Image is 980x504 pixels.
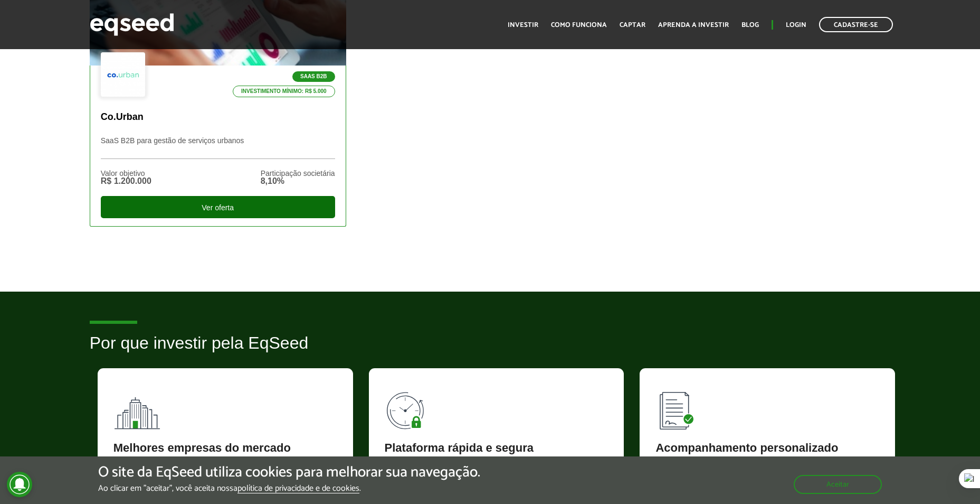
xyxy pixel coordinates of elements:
img: 90x90_lista.svg [655,384,703,432]
a: Investir [508,22,538,29]
a: política de privacidade e de cookies [237,484,359,493]
p: SaaS B2B [292,71,335,82]
h5: O site da EqSeed utiliza cookies para melhorar sua navegação. [98,464,480,481]
h2: Por que investir pela EqSeed [90,334,891,368]
div: 8,10% [261,177,335,185]
div: Valor objetivo [101,170,151,177]
div: Melhores empresas do mercado [113,442,337,454]
a: Como funciona [551,22,607,29]
img: EqSeed [90,11,174,39]
p: SaaS B2B para gestão de serviços urbanos [101,136,335,159]
div: Participação societária [261,170,335,177]
a: Aprenda a investir [658,22,729,29]
img: 90x90_tempo.svg [385,384,432,432]
a: Login [786,22,806,29]
div: Plataforma rápida e segura [385,442,608,454]
div: R$ 1.200.000 [101,177,151,185]
p: Ao clicar em "aceitar", você aceita nossa . [98,483,480,493]
a: Blog [741,22,759,29]
p: Investimento mínimo: R$ 5.000 [233,86,335,97]
button: Aceitar [794,475,882,494]
a: Captar [620,22,645,29]
div: Ver oferta [101,196,335,218]
img: 90x90_fundos.svg [113,384,161,432]
p: Co.Urban [101,111,335,123]
a: Cadastre-se [819,17,893,32]
div: Acompanhamento personalizado [655,442,879,454]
